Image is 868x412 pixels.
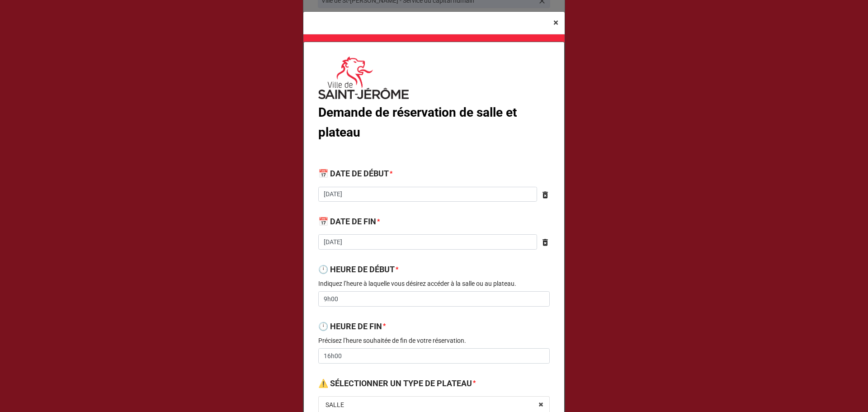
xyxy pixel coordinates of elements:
[325,402,344,408] div: SALLE
[318,336,550,345] p: Précisez l’heure souhaitée de fin de votre réservation.
[318,57,409,99] img: FrTrNzWxQR%2FLogo%20Saint-Jerome.png
[318,215,376,228] label: 📅 DATE DE FIN
[318,263,395,276] label: 🕛 HEURE DE DÉBUT
[318,187,537,202] input: Date
[553,17,558,28] span: ×
[318,234,537,250] input: Date
[318,105,517,140] b: Demande de réservation de salle et plateau
[318,279,550,288] p: Indiquez l’heure à laquelle vous désirez accéder à la salle ou au plateau.
[318,167,389,180] label: 📅 DATE DE DÉBUT
[318,377,472,390] label: ⚠️ SÉLECTIONNER UN TYPE DE PLATEAU
[318,320,382,333] label: 🕛 HEURE DE FIN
